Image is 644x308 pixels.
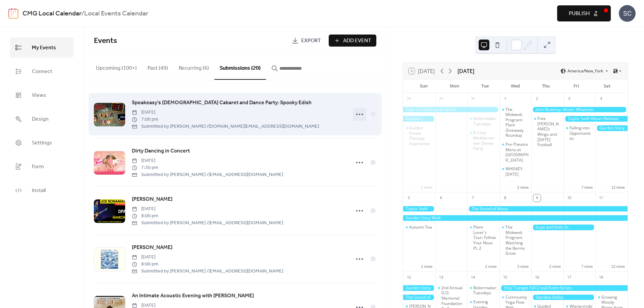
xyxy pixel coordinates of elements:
div: 28 [405,95,413,103]
button: 2 more [547,263,563,269]
a: Settings [10,132,73,153]
a: Add Event [329,35,376,47]
div: Boilermaker Tuesdays [467,285,499,296]
div: 6 [437,194,445,202]
span: Events [94,34,117,48]
div: 7 [469,194,477,202]
span: Submitted by [PERSON_NAME] / [EMAIL_ADDRESS][DOMAIN_NAME] [132,268,283,275]
button: 2 more [482,263,499,269]
div: Taylor Swift Album Release Celebration [563,116,628,122]
span: Add Event [343,37,371,45]
span: Export [301,37,321,45]
div: The Sound of Music [467,206,628,212]
a: Export [287,35,326,47]
a: My Events [10,37,73,58]
div: A Cozy Mediterranean Dinner Party [473,130,497,151]
a: Dirty Dancing in Concert [132,147,190,156]
div: 2 [533,95,541,103]
div: Garden Story Walk [403,285,435,291]
div: Boilermaker Tuesdays [473,285,497,296]
div: 29 [437,95,445,103]
div: WHISKEY WEDNESDAY [499,166,532,177]
a: Views [10,85,73,105]
div: Falling into Opportunities [563,125,596,141]
span: Submitted by [PERSON_NAME] / [EMAIL_ADDRESS][DOMAIN_NAME] [132,171,283,178]
span: Install [32,185,46,196]
button: Publish [557,5,611,21]
div: Free [PERSON_NAME]’s Wings and [DATE] Football [537,116,561,147]
div: Guided Forest Therapy Experience [403,125,435,146]
span: [DATE] [132,157,283,164]
a: Design [10,109,73,129]
div: 4 [597,95,605,103]
div: 3 [566,95,573,103]
div: Plant-Lover's Tour: Follow Your Nose Pt. 2 [473,225,497,251]
div: 13 [437,273,445,281]
span: Submitted by [PERSON_NAME] / [DOMAIN_NAME][EMAIL_ADDRESS][DOMAIN_NAME] [132,123,319,130]
div: Sat [592,79,622,93]
div: Guided Forest Therapy Experience [409,125,433,146]
div: Taylor Swift Album Release Celebration [403,206,435,212]
button: 7 more [579,263,595,269]
a: Connect [10,61,73,81]
a: Form [10,156,73,177]
span: [DATE] [132,205,283,212]
div: Falling into Opportunities [570,125,593,141]
div: The Midweek Program: Watching the Berms Grow [505,225,529,256]
span: 7:30 pm [132,164,283,171]
span: My Events [32,43,56,53]
div: 18 [597,273,605,281]
div: The Sound of Music [403,295,435,300]
a: [PERSON_NAME] [132,243,172,252]
span: 8:00 pm [132,212,283,220]
span: Submitted by [PERSON_NAME] / [EMAIL_ADDRESS][DOMAIN_NAME] [132,220,283,227]
div: Autumn Tea [403,225,435,230]
div: Garden Story Walk [595,125,628,131]
span: [PERSON_NAME] [132,244,172,252]
a: An Intimate Acoustic Evening with [PERSON_NAME] [132,292,254,300]
button: Past (49) [142,54,173,79]
div: Boilermaker Tuesdays [467,116,499,126]
b: / [82,7,84,20]
button: 2 more [515,184,531,190]
div: Disaster! [403,116,435,122]
span: Design [32,114,49,124]
div: Autumn Tea [409,225,432,230]
span: Settings [32,138,52,148]
button: 12 more [609,184,628,190]
div: Yelp Triangle Fall Crawl Event Series [499,285,628,291]
div: The Midweek Program: Watching the Berms Grow [499,225,532,256]
span: Connect [32,66,52,77]
span: [PERSON_NAME] [132,195,172,203]
div: Pre-Theatre Menu at Alley Twenty Six [499,142,532,163]
div: Wed [500,79,531,93]
button: 3 more [515,263,531,269]
button: 2 more [418,263,435,269]
div: 10 [566,194,573,202]
div: Tue [470,79,500,93]
button: 1 more [418,184,435,190]
span: [DATE] [132,254,283,261]
div: Plant-Lover's Tour: Follow Your Nose Pt. 2 [467,225,499,251]
div: 14 [469,273,477,281]
button: 7 more [579,184,595,190]
div: John Mulaney: Mister Whatever [531,107,628,113]
div: 17 [566,273,573,281]
span: Publish [569,10,590,18]
button: Recurring (6) [173,54,214,79]
div: The Midweek Program: Plant Giveaway Roundup [505,107,529,138]
div: SC [619,5,636,22]
span: 7:00 pm [132,116,319,123]
span: [DATE] [132,109,319,116]
div: Free Gussie’s Wings and Thursday Football [531,116,563,147]
img: logo [8,8,18,19]
div: 5 [405,194,413,202]
span: Views [32,90,46,101]
button: Upcoming (100+) [91,54,142,79]
a: Install [10,180,73,200]
div: 30 [469,95,477,103]
div: 11 [597,194,605,202]
span: America/New_York [568,69,603,73]
div: Guys and Dolls Sr. [531,225,595,230]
